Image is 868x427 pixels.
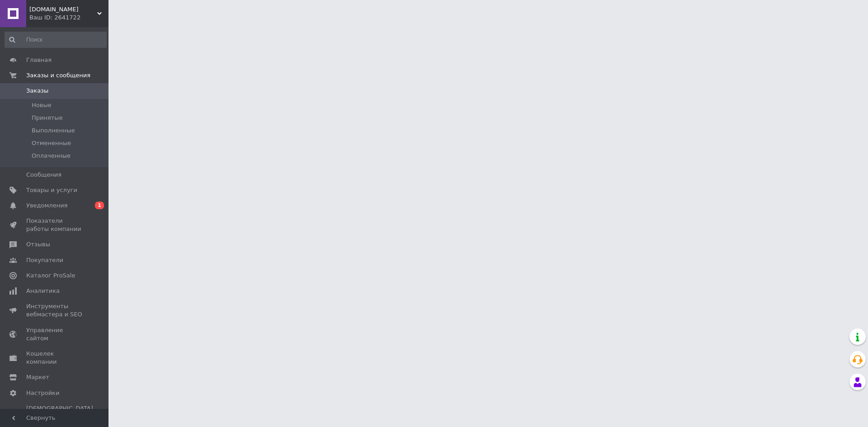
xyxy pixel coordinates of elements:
[26,71,90,80] span: Заказы и сообщения
[32,139,71,147] span: Отмененные
[32,152,71,160] span: Оплаченные
[26,350,84,366] span: Кошелек компании
[26,302,84,319] span: Инструменты вебмастера и SEO
[26,272,75,280] span: Каталог ProSale
[26,202,67,210] span: Уведомления
[29,5,97,14] span: mobi-armor.com.ua
[26,217,84,233] span: Показатели работы компании
[26,186,77,194] span: Товары и услуги
[26,373,49,381] span: Маркет
[29,14,108,22] div: Ваш ID: 2641722
[26,326,84,343] span: Управление сайтом
[26,240,50,249] span: Отзывы
[26,87,48,95] span: Заказы
[26,287,60,295] span: Аналитика
[26,171,61,179] span: Сообщения
[95,202,104,209] span: 1
[32,114,63,122] span: Принятые
[26,389,59,397] span: Настройки
[26,56,52,64] span: Главная
[26,256,63,264] span: Покупатели
[5,32,107,48] input: Поиск
[32,101,52,109] span: Новые
[32,127,75,135] span: Выполненные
